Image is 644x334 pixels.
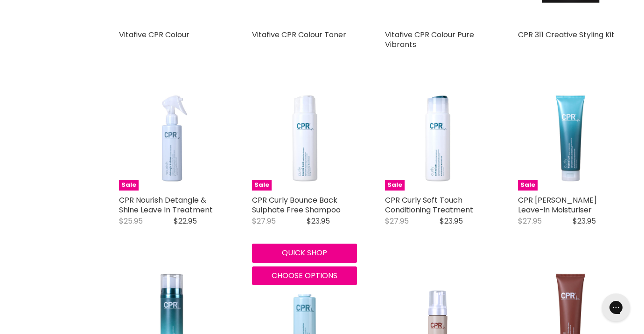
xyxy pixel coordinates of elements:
span: Choose options [272,270,337,281]
span: $27.95 [385,216,409,226]
button: Quick shop [252,244,357,262]
a: CPR Curly Soft Touch Conditioning Treatment CPR Curly Soft Touch Conditioning Treatment Sale [385,86,490,191]
span: $23.95 [573,216,596,226]
span: $27.95 [518,216,542,226]
img: CPR Curly Soft Touch Conditioning Treatment [385,86,490,191]
a: CPR 311 Creative Styling Kit [518,29,615,40]
a: CPR Curly Bounce Back Sulphate Free Shampoo [252,195,341,215]
button: Choose options [252,266,357,285]
span: $23.95 [307,216,330,226]
a: CPR Curly Soft Touch Conditioning Treatment [385,195,473,215]
a: Vitafive CPR Colour [119,29,189,40]
span: Sale [252,180,272,191]
span: Sale [518,180,538,191]
span: Sale [385,180,405,191]
a: Vitafive CPR Colour Pure Vibrants [385,29,474,50]
span: $22.95 [174,216,197,226]
img: CPR Curly Bounce Back Sulphate Free Shampoo [252,86,357,191]
span: $27.95 [252,216,276,226]
a: CPR Nourish Detangle & Shine Leave In Treatment [119,195,213,215]
span: $25.95 [119,216,143,226]
a: CPR Nourish Detangle & Shine Leave In Treatment Sale [119,86,224,191]
a: CPR Curly Hydra Curl Leave-in Moisturiser Sale [518,86,623,191]
a: CPR Curly Bounce Back Sulphate Free Shampoo CPR Curly Bounce Back Sulphate Free Shampoo Sale [252,86,357,191]
span: Sale [119,180,139,191]
img: CPR Curly Hydra Curl Leave-in Moisturiser [518,86,623,191]
a: CPR [PERSON_NAME] Leave-in Moisturiser [518,195,597,215]
a: Vitafive CPR Colour Toner [252,29,346,40]
iframe: Gorgias live chat messenger [597,290,635,325]
img: CPR Nourish Detangle & Shine Leave In Treatment [119,86,224,191]
span: $23.95 [440,216,463,226]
